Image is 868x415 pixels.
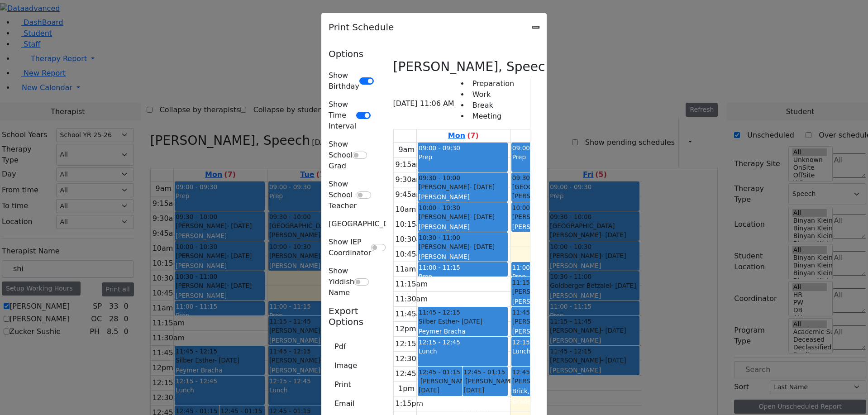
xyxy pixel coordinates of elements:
[394,353,430,364] div: 12:30pm
[419,242,507,251] div: [PERSON_NAME]
[512,222,601,231] div: [PERSON_NAME]
[512,272,601,281] div: Prep
[329,99,356,132] label: Show Time Interval
[329,266,354,298] label: Show Yiddish Name
[419,347,507,356] div: Lunch
[419,317,507,326] div: Silber Esther
[419,203,460,212] span: 10:00 - 10:30
[458,318,482,325] span: - [DATE]
[512,327,601,336] div: [PERSON_NAME]
[419,153,507,162] div: Prep
[469,100,514,111] li: Break
[512,377,601,386] div: [PERSON_NAME]
[394,279,430,290] div: 11:15am
[329,139,353,172] label: Show School Grad
[329,219,405,229] label: [GEOGRAPHIC_DATA]
[419,264,460,271] span: 11:00 - 11:15
[512,173,554,182] span: 09:30 - 10:00
[419,233,460,242] span: 10:30 - 11:00
[394,189,425,200] div: 9:45am
[470,213,495,220] span: - [DATE]
[419,396,462,405] div: [PERSON_NAME]
[419,252,507,261] div: [PERSON_NAME]
[396,383,416,394] div: 1pm
[419,308,460,317] span: 11:45 - 12:15
[394,204,418,215] div: 10am
[463,377,506,395] div: [PERSON_NAME]
[512,144,554,152] span: 09:00 - 09:30
[467,130,479,141] label: (7)
[512,153,601,162] div: Prep
[512,339,554,346] span: 12:15 - 12:45
[394,159,425,170] div: 9:15am
[512,287,601,296] div: [PERSON_NAME]
[329,395,360,412] button: Email
[512,191,601,200] div: [PERSON_NAME]
[463,406,506,415] div: Grade 8
[463,396,506,405] div: [PERSON_NAME]
[512,347,601,356] div: Lunch
[394,219,430,230] div: 10:15am
[512,182,577,191] span: [GEOGRAPHIC_DATA]
[329,70,359,92] label: Show Birthday
[419,222,507,231] div: [PERSON_NAME]
[469,111,514,122] li: Meeting
[512,297,601,306] div: [PERSON_NAME]
[419,212,507,221] div: [PERSON_NAME]
[329,179,357,211] label: Show School Teacher
[329,20,394,34] h5: Print Schedule
[512,317,601,326] div: [PERSON_NAME]
[394,398,425,409] div: 1:15pm
[446,129,481,142] a: September 1, 2025
[396,144,416,155] div: 9am
[512,278,554,287] span: 11:15 - 11:45
[394,294,430,305] div: 11:30am
[329,48,373,59] h5: Options
[419,327,507,336] div: Peymer Bracha
[419,272,507,281] div: Prep
[329,376,357,393] button: Print
[512,367,554,377] span: 12:45 - 01:15
[419,182,507,191] div: [PERSON_NAME]
[419,144,460,152] span: 09:00 - 09:30
[394,234,430,245] div: 10:30am
[419,173,460,182] span: 09:30 - 10:00
[512,386,601,396] div: Brick, Tzirel
[393,59,553,75] h3: [PERSON_NAME], Speech
[329,338,352,355] button: Pdf
[512,264,554,271] span: 11:00 - 11:15
[329,305,373,327] h5: Export Options
[329,357,363,374] button: Image
[394,339,430,349] div: 12:15pm
[419,367,460,377] span: 12:45 - 01:15
[512,212,601,221] div: [PERSON_NAME]
[512,203,554,212] span: 10:00 - 10:30
[419,192,507,201] div: [PERSON_NAME]
[419,339,460,346] span: 12:15 - 12:45
[419,377,462,395] div: [PERSON_NAME]
[329,237,371,258] label: Show IEP Coordinator
[512,308,554,317] span: 11:45 - 12:15
[394,368,430,379] div: 12:45pm
[394,264,418,275] div: 11am
[394,309,430,320] div: 11:45am
[470,243,495,250] span: - [DATE]
[394,324,418,334] div: 12pm
[463,367,505,377] span: 12:45 - 01:15
[394,249,430,260] div: 10:45am
[532,26,539,29] button: Close
[393,98,454,109] span: [DATE] 11:06 AM
[469,89,514,100] li: Work
[470,183,495,191] span: - [DATE]
[394,174,425,185] div: 9:30am
[512,397,601,406] div: Grade 6
[469,78,514,89] li: Preparation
